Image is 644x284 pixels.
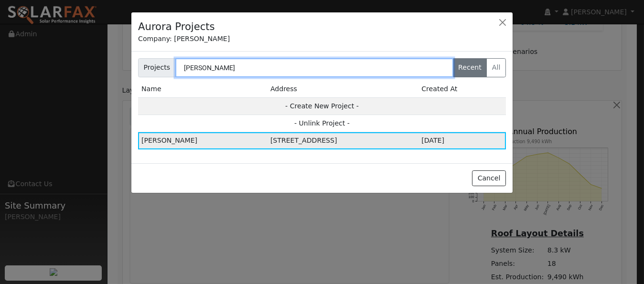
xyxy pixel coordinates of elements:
td: Address [267,81,418,98]
span: Projects [138,58,176,77]
div: Company: [PERSON_NAME] [138,34,506,44]
td: - Create New Project - [138,97,506,115]
button: Cancel [472,170,506,187]
td: [PERSON_NAME] [138,132,267,149]
td: [STREET_ADDRESS] [267,132,418,149]
td: 4d [418,132,506,149]
h4: Aurora Projects [138,19,215,34]
label: All [486,58,506,77]
label: Recent [453,58,487,77]
td: Name [138,81,267,98]
td: Created At [418,81,506,98]
td: - Unlink Project - [138,115,506,132]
